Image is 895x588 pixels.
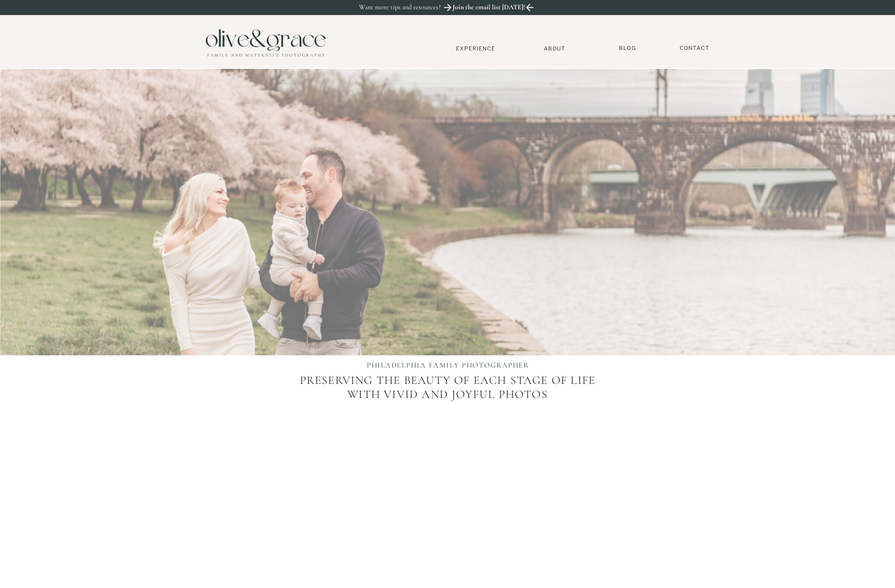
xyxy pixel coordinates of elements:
[540,45,570,51] a: About
[452,3,526,14] a: Join the email list [DATE]!
[292,374,603,434] p: Preserving the beauty of each stage of life with vivid and joyful photos
[616,45,640,52] a: BLOG
[444,45,508,52] a: Experience
[675,45,714,52] a: Contact
[344,361,552,371] h1: PHILADELPHIA FAMILY PHOTOGRAPHER
[359,3,462,12] p: Want more tips and resources?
